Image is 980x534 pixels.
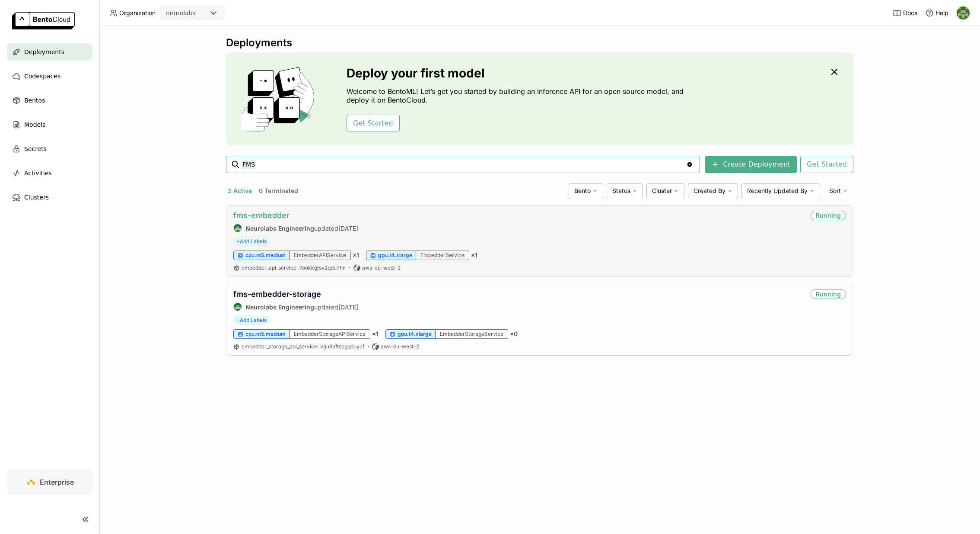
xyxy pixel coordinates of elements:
span: [DATE] [338,225,358,232]
div: Deployments [226,36,853,49]
span: Docs [903,9,917,17]
span: : [297,264,299,271]
span: Created By [694,187,725,195]
div: updated [233,224,358,232]
div: Created By [688,183,738,198]
a: Models [7,116,92,133]
span: +Add Labels [233,237,270,246]
span: × 1 [372,330,379,338]
span: Sort [829,187,841,195]
span: Cluster [652,187,672,195]
p: Welcome to BentoML! Let’s get you started by building an Inference API for an open source model, ... [347,87,688,104]
div: EmbedderService [416,251,469,260]
span: embedder_api_service 7onkkgtsv2qdu7hn [242,264,346,271]
strong: Neurolabs Engineering [245,225,314,232]
img: cover onboarding [233,67,326,132]
span: aws-eu-west-2 [362,264,401,271]
span: Secrets [24,144,47,154]
span: Models [24,119,45,130]
a: Activities [7,164,92,182]
span: [DATE] [338,303,358,311]
a: embedder_storage_api_service:vgu6oftsbgqduycf [242,343,364,350]
span: gpu.t4.xlarge [398,331,432,338]
img: Neurolabs Engineering [234,224,242,232]
input: Selected neurolabs. [197,9,197,18]
div: neurolabs [166,9,196,17]
span: Deployments [24,47,64,57]
span: gpu.t4.xlarge [378,252,412,259]
svg: Clear value [686,161,693,168]
span: × 0 [510,330,518,338]
span: +Add Labels [233,315,270,325]
span: Activities [24,168,52,178]
span: Clusters [24,192,49,203]
span: Bento [574,187,591,195]
input: Search [242,158,686,171]
span: Codespaces [24,71,60,81]
a: Codespaces [7,68,92,85]
span: Recently Updated By [747,187,808,195]
div: Running [811,290,846,299]
img: logo [12,12,75,29]
span: cpu.m5.medium [245,331,286,338]
span: Enterprise [40,478,74,486]
a: Secrets [7,140,92,158]
div: Recently Updated By [741,183,820,198]
div: Sort [824,183,853,198]
a: fms-embedder-storage [233,290,321,299]
a: Enterprise [7,470,92,494]
a: Bentos [7,92,92,109]
div: Running [811,211,846,220]
span: aws-eu-west-2 [381,343,419,350]
button: Create Deployment [705,156,797,173]
a: Clusters [7,189,92,206]
span: Bentos [24,95,45,106]
div: Cluster [646,183,684,198]
strong: Neurolabs Engineering [245,303,314,311]
div: Status [607,183,643,198]
a: Docs [893,9,917,17]
span: embedder_storage_api_service vgu6oftsbgqduycf [242,343,364,350]
div: EmbedderAPIService [290,251,351,260]
a: Deployments [7,43,92,61]
h3: Deploy your first model [347,66,688,80]
img: Neurolabs Engineering [234,303,242,311]
div: updated [233,302,358,311]
span: × 1 [353,251,359,259]
div: EmbedderStorageAPIService [290,329,370,339]
span: Help [935,9,948,17]
button: Get Started [800,156,853,173]
span: : [318,343,319,350]
img: Toby Thomas [957,6,970,19]
a: embedder_api_service:7onkkgtsv2qdu7hn [242,264,346,271]
span: Status [612,187,630,195]
a: fms-embedder [233,211,290,220]
div: Help [925,9,948,17]
span: Organization [119,9,156,17]
span: cpu.m5.medium [245,252,286,259]
button: 2 Active [226,185,254,196]
div: Bento [569,183,603,198]
button: 0 Terminated [257,185,300,196]
button: Get Started [347,115,400,132]
span: × 1 [471,251,477,259]
div: EmbedderStorageService [436,329,508,339]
